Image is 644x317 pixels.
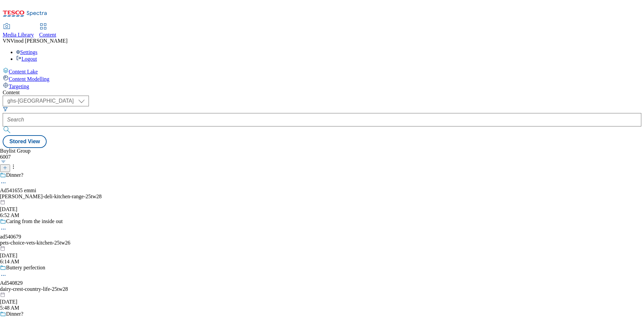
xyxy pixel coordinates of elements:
[3,113,641,126] input: Search
[3,24,34,38] a: Media Library
[39,24,56,38] a: Content
[3,106,8,112] svg: Search Filters
[3,82,641,90] a: Targeting
[6,265,45,271] div: Buttery perfection
[16,49,38,55] a: Settings
[39,32,56,38] span: Content
[9,69,38,74] span: Content Lake
[10,38,67,44] span: Vinod [PERSON_NAME]
[16,56,37,62] a: Logout
[9,76,49,82] span: Content Modelling
[3,32,34,38] span: Media Library
[6,311,23,317] div: Dinner?
[3,67,641,75] a: Content Lake
[3,135,47,148] button: Stored View
[3,38,10,44] span: VN
[9,84,29,89] span: Targeting
[6,172,23,178] div: Dinner?
[6,218,63,224] div: Caring from the inside out
[3,90,641,96] div: Content
[3,75,641,82] a: Content Modelling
